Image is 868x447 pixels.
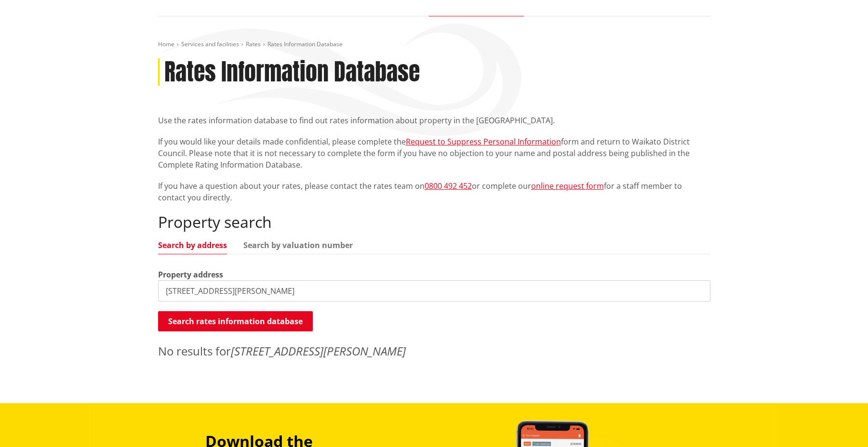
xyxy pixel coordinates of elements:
a: Rates [246,40,261,48]
h1: Rates Information Database [164,58,420,86]
p: Use the rates information database to find out rates information about property in the [GEOGRAPHI... [158,115,710,126]
a: Search by address [158,241,227,249]
p: If you would like your details made confidential, please complete the form and return to Waikato ... [158,136,710,171]
p: No results for [158,342,710,360]
em: [STREET_ADDRESS][PERSON_NAME] [231,343,406,359]
a: Search by valuation number [243,241,353,249]
span: Rates Information Database [267,40,343,48]
a: online request form [531,181,604,191]
input: e.g. Duke Street NGARUAWAHIA [158,280,710,302]
a: Services and facilities [181,40,239,48]
a: Request to Suppress Personal Information [406,136,561,147]
iframe: Messenger Launcher [824,407,858,441]
label: Property address [158,269,223,280]
h2: Property search [158,213,710,231]
a: 0800 492 452 [425,181,472,191]
button: Search rates information database [158,311,313,331]
nav: breadcrumb [158,40,710,49]
p: If you have a question about your rates, please contact the rates team on or complete our for a s... [158,180,710,203]
a: Home [158,40,174,48]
